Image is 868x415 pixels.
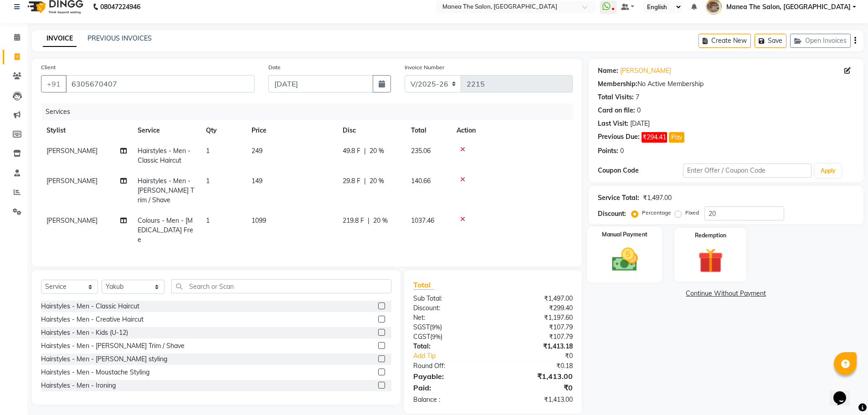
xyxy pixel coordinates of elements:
[42,103,580,120] div: Services
[406,303,493,313] div: Discount:
[598,209,626,219] div: Discount:
[368,216,370,225] span: |
[699,34,751,48] button: Create New
[246,120,337,141] th: Price
[252,177,262,185] span: 149
[41,63,56,72] label: Client
[41,368,149,377] div: Hairstyles - Men - Moustache Styling
[431,323,440,331] span: 9%
[642,132,667,143] span: ₹294.41
[493,323,580,332] div: ₹107.79
[493,361,580,371] div: ₹0.18
[598,79,854,89] div: No Active Membership
[46,147,98,155] span: [PERSON_NAME]
[683,164,812,178] input: Enter Offer / Coupon Code
[406,323,493,332] div: ( )
[598,166,683,175] div: Coupon Code
[669,132,684,143] button: Pay
[138,216,193,244] span: Colours - Men - [MEDICAL_DATA] Free
[685,209,699,217] label: Fixed
[405,63,444,72] label: Invoice Number
[41,315,144,324] div: Hairstyles - Men - Creative Haircut
[406,120,451,141] th: Total
[41,341,185,351] div: Hairstyles - Men - [PERSON_NAME] Trim / Shave
[620,146,624,156] div: 0
[598,92,634,102] div: Total Visits:
[598,132,640,143] div: Previous Due:
[411,177,431,185] span: 140.66
[41,302,139,311] div: Hairstyles - Men - Classic Haircut
[620,66,671,76] a: [PERSON_NAME]
[493,395,580,405] div: ₹1,413.00
[46,216,98,225] span: [PERSON_NAME]
[602,231,647,239] label: Manual Payment
[815,164,841,178] button: Apply
[643,193,672,203] div: ₹1,497.00
[755,34,786,48] button: Save
[598,106,635,115] div: Card on file:
[364,176,366,186] span: |
[604,245,646,274] img: _cash.svg
[695,231,726,240] label: Redemption
[493,371,580,382] div: ₹1,413.00
[406,395,493,405] div: Balance :
[43,31,77,47] a: INVOICE
[598,66,618,76] div: Name:
[406,361,493,371] div: Round Off:
[370,146,384,156] span: 20 %
[451,120,573,141] th: Action
[46,177,98,185] span: [PERSON_NAME]
[41,120,132,141] th: Stylist
[206,177,210,185] span: 1
[406,371,493,382] div: Payable:
[337,120,406,141] th: Disc
[413,280,434,290] span: Total
[171,279,391,293] input: Search or Scan
[690,245,731,276] img: _gift.svg
[87,34,152,42] a: PREVIOUS INVOICES
[508,351,580,361] div: ₹0
[206,216,210,225] span: 1
[406,332,493,342] div: ( )
[790,34,851,48] button: Open Invoices
[66,75,255,92] input: Search by Name/Mobile/Email/Code
[406,342,493,351] div: Total:
[432,333,441,340] span: 9%
[598,79,637,89] div: Membership:
[630,119,650,128] div: [DATE]
[268,63,281,72] label: Date
[830,379,859,406] iframe: chat widget
[591,289,862,298] a: Continue Without Payment
[493,342,580,351] div: ₹1,413.18
[41,75,67,92] button: +91
[364,146,366,156] span: |
[138,177,194,204] span: Hairstyles - Men - [PERSON_NAME] Trim / Shave
[413,323,430,331] span: SGST
[343,176,360,186] span: 29.8 F
[370,176,384,186] span: 20 %
[138,147,190,164] span: Hairstyles - Men - Classic Haircut
[406,382,493,393] div: Paid:
[411,147,431,155] span: 235.06
[343,146,360,156] span: 49.8 F
[411,216,434,225] span: 1037.46
[200,120,246,141] th: Qty
[726,2,851,12] span: Manea The Salon, [GEOGRAPHIC_DATA]
[598,146,618,156] div: Points:
[598,119,628,128] div: Last Visit:
[642,209,671,217] label: Percentage
[132,120,200,141] th: Service
[252,216,266,225] span: 1099
[493,303,580,313] div: ₹299.40
[406,313,493,323] div: Net:
[41,381,116,390] div: Hairstyles - Men - Ironing
[637,106,641,115] div: 0
[41,354,167,364] div: Hairstyles - Men - [PERSON_NAME] styling
[343,216,364,225] span: 219.8 F
[493,294,580,303] div: ₹1,497.00
[41,328,128,338] div: Hairstyles - Men - Kids (U-12)
[373,216,388,225] span: 20 %
[493,332,580,342] div: ₹107.79
[252,147,262,155] span: 249
[493,313,580,323] div: ₹1,197.60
